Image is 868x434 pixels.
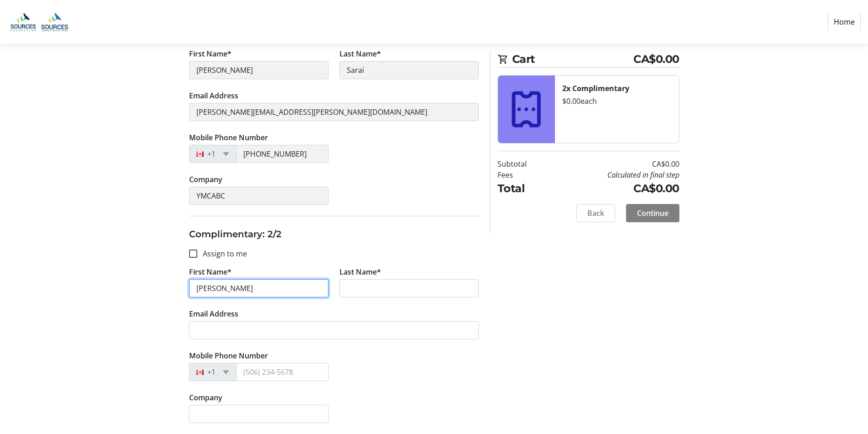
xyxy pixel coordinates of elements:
input: (506) 234-5678 [236,363,329,381]
input: (506) 234-5678 [236,145,329,163]
a: Home [828,13,861,31]
span: Back [587,208,604,219]
label: Email Address [189,90,238,101]
label: Last Name* [339,266,381,277]
td: Total [498,180,550,197]
label: Assign to me [197,248,247,259]
td: Calculated in final step [550,169,679,180]
label: Email Address [189,308,238,319]
span: Continue [637,208,668,219]
button: Continue [626,204,679,222]
img: Sources Community Resources Society and Sources Foundation's Logo [7,4,72,40]
label: Mobile Phone Number [189,132,268,143]
h3: Complimentary: 2/2 [189,227,479,241]
span: Cart [512,51,634,67]
strong: 2x Complimentary [562,83,629,93]
span: CA$0.00 [633,51,679,67]
label: First Name* [189,48,231,59]
label: Company [189,174,222,185]
label: First Name* [189,266,231,277]
label: Mobile Phone Number [189,350,268,361]
button: Back [576,204,615,222]
td: Subtotal [498,158,550,169]
label: Last Name* [339,48,381,59]
div: $0.00 each [562,96,672,107]
label: Company [189,392,222,403]
td: Fees [498,169,550,180]
td: CA$0.00 [550,180,679,197]
td: CA$0.00 [550,158,679,169]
